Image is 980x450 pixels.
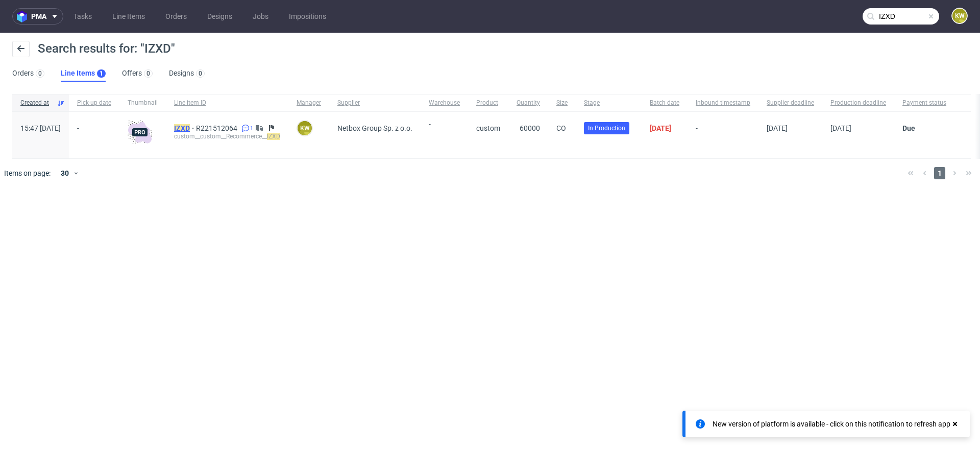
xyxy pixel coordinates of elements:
[520,124,540,132] span: 60000
[283,8,332,25] a: Impositions
[588,124,625,133] span: In Production
[696,99,750,107] span: Inbound timestamp
[298,121,312,135] figcaption: KW
[199,70,202,77] div: 0
[902,124,915,132] span: Due
[337,124,412,132] span: Netbox Group Sp. z o.o.
[297,99,321,107] span: Manager
[174,124,196,132] a: IZXD
[128,99,158,107] span: Thumbnail
[429,99,460,107] span: Warehouse
[4,168,51,178] span: Items on page:
[38,70,42,77] div: 0
[239,124,253,132] a: 1
[556,124,566,132] span: CO
[67,8,98,25] a: Tasks
[713,419,950,429] div: New version of platform is available - click on this notification to refresh app
[247,8,275,25] a: Jobs
[128,120,152,145] img: pro-icon.017ec5509f39f3e742e3.png
[934,167,945,179] span: 1
[196,124,239,132] a: R221512064
[77,99,111,107] span: Pick-up date
[650,99,679,107] span: Batch date
[696,124,750,146] span: -
[476,124,500,132] span: custom
[267,133,280,140] mark: IZXD
[902,99,946,107] span: Payment status
[650,124,671,132] span: [DATE]
[100,70,103,77] div: 1
[12,8,63,25] button: pma
[159,8,193,25] a: Orders
[17,11,31,22] img: logo
[201,8,238,25] a: Designs
[169,65,205,82] a: Designs0
[830,124,851,132] span: [DATE]
[106,8,151,25] a: Line Items
[31,13,46,20] span: pma
[174,124,190,132] mark: IZXD
[556,99,568,107] span: Size
[517,99,540,107] span: Quantity
[38,41,175,56] span: Search results for: "IZXD"
[55,166,73,180] div: 30
[12,65,44,82] a: Orders0
[174,99,280,107] span: Line item ID
[20,124,61,132] span: 15:47 [DATE]
[61,65,106,82] a: Line Items1
[584,99,633,107] span: Stage
[122,65,153,82] a: Offers0
[146,70,150,77] div: 0
[830,99,886,107] span: Production deadline
[952,9,967,23] figcaption: KW
[476,99,500,107] span: Product
[429,120,460,146] span: -
[337,99,412,107] span: Supplier
[767,124,788,132] span: [DATE]
[250,124,253,132] span: 1
[77,124,111,146] span: -
[767,99,814,107] span: Supplier deadline
[20,99,53,107] span: Created at
[174,132,280,140] div: custom__custom__Recommerce__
